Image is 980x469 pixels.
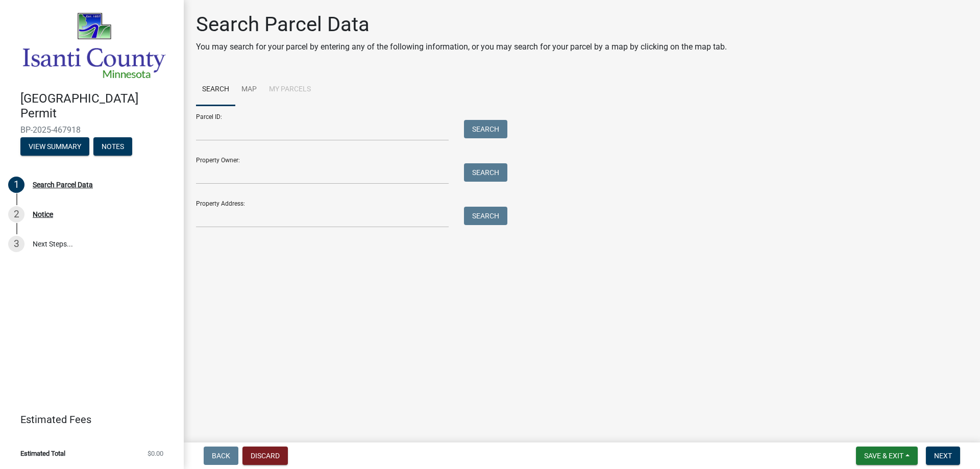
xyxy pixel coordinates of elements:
button: Search [464,120,507,138]
div: 3 [8,236,24,252]
button: Search [464,163,507,182]
button: Search [464,207,507,225]
button: Notes [93,137,132,156]
span: BP-2025-467918 [20,125,163,135]
a: Estimated Fees [8,409,167,430]
wm-modal-confirm: Summary [20,143,89,151]
button: Discard [242,447,288,465]
div: Notice [33,211,53,218]
h4: [GEOGRAPHIC_DATA] Permit [20,91,176,121]
button: Next [926,447,960,465]
wm-modal-confirm: Notes [93,143,132,151]
h1: Search Parcel Data [196,12,727,37]
span: Save & Exit [864,452,903,460]
span: Next [934,452,952,460]
span: $0.00 [148,450,163,457]
a: Map [235,73,263,106]
button: Back [204,447,238,465]
div: 2 [8,206,24,223]
button: Save & Exit [856,447,918,465]
img: Isanti County, Minnesota [20,11,167,81]
span: Estimated Total [20,450,65,457]
p: You may search for your parcel by entering any of the following information, or you may search fo... [196,41,727,53]
button: View Summary [20,137,89,156]
div: Search Parcel Data [33,181,93,188]
span: Back [212,452,230,460]
a: Search [196,73,235,106]
div: 1 [8,177,24,193]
